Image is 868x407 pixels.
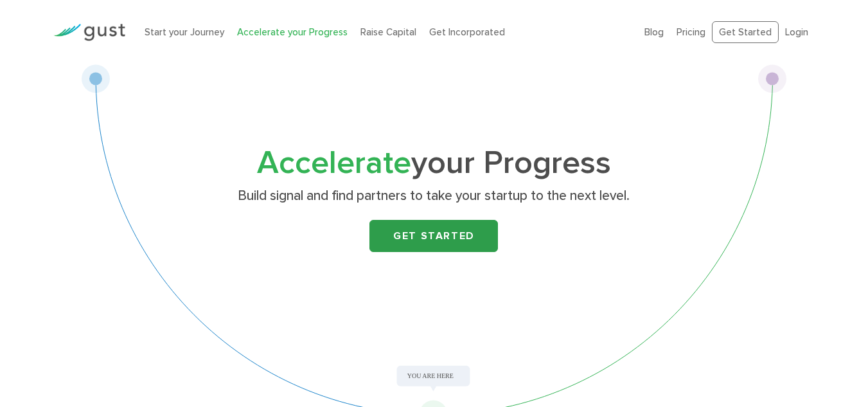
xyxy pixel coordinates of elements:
a: Accelerate your Progress [237,26,348,38]
a: Get Started [369,220,498,252]
img: Gust Logo [53,24,125,41]
a: Login [785,26,808,38]
a: Start your Journey [145,26,224,38]
a: Get Incorporated [429,26,505,38]
p: Build signal and find partners to take your startup to the next level. [185,187,683,205]
a: Blog [644,26,664,38]
h1: your Progress [180,149,687,178]
span: Accelerate [257,144,411,182]
a: Pricing [677,26,705,38]
a: Get Started [712,21,779,44]
a: Raise Capital [360,26,416,38]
